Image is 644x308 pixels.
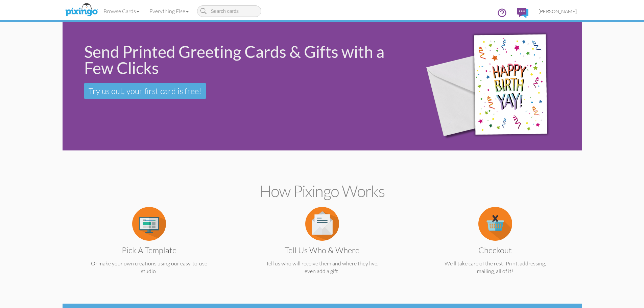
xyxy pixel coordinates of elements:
p: We'll take care of the rest! Print, addressing, mailing, all of it! [422,260,569,275]
a: Pick a Template Or make your own creations using our easy-to-use studio. [76,220,222,275]
img: 942c5090-71ba-4bfc-9a92-ca782dcda692.png [414,13,577,160]
img: pixingo logo [64,2,99,19]
p: Or make your own creations using our easy-to-use studio. [76,260,222,275]
a: Everything Else [144,3,194,20]
div: Send Printed Greeting Cards & Gifts with a Few Clicks [84,44,403,76]
a: [PERSON_NAME] [533,3,582,20]
img: item.alt [478,207,512,241]
input: Search cards [197,5,261,17]
h3: Checkout [427,246,564,255]
span: Try us out, your first card is free! [89,86,201,96]
h3: Tell us Who & Where [254,246,390,255]
h3: Pick a Template [81,246,217,255]
span: [PERSON_NAME] [539,8,577,14]
h2: How Pixingo works [74,182,570,200]
a: Checkout We'll take care of the rest! Print, addressing, mailing, all of it! [422,220,569,275]
p: Tell us who will receive them and where they live, even add a gift! [249,260,396,275]
img: item.alt [305,207,339,241]
img: item.alt [132,207,166,241]
a: Browse Cards [98,3,144,20]
a: Try us out, your first card is free! [84,83,206,99]
a: Tell us Who & Where Tell us who will receive them and where they live, even add a gift! [249,220,396,275]
img: comments.svg [517,8,528,18]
